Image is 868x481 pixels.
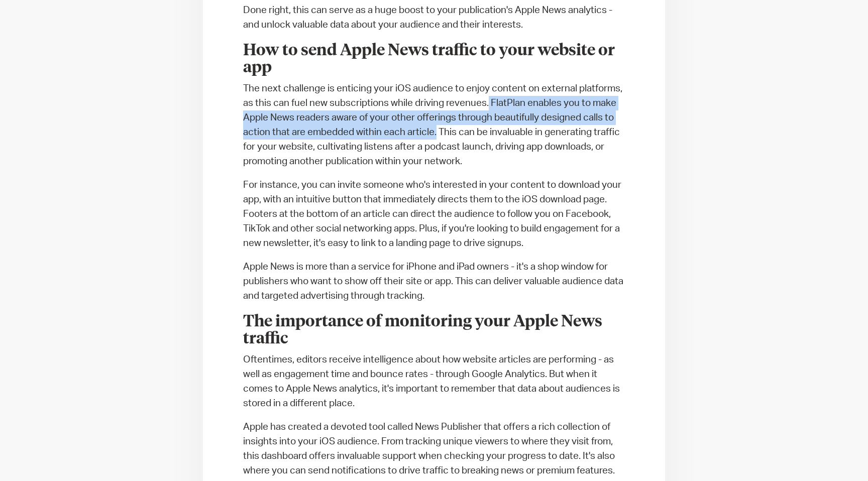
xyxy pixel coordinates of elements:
p: Apple News is more than a service for iPhone and iPad owners - it's a shop window for publishers ... [243,260,625,303]
p: Apple has created a devoted tool called News Publisher that offers a rich collection of insights ... [243,420,625,478]
p: The next challenge is enticing your iOS audience to enjoy content on external platforms, as this ... [243,81,625,169]
p: Done right, this can serve as a huge boost to your publication's Apple News analytics - and unloc... [243,3,625,32]
h2: How to send Apple News traffic to your website or app [243,42,625,76]
p: Oftentimes, editors receive intelligence about how website articles are performing - as well as e... [243,352,625,411]
p: For instance, you can invite someone who's interested in your content to download your app, with ... [243,178,625,251]
h2: The importance of monitoring your Apple News traffic [243,313,625,347]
